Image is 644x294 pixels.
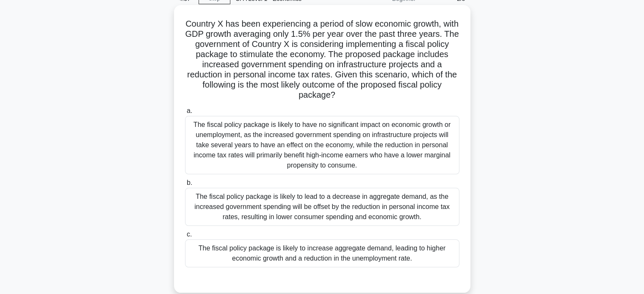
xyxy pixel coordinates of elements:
[185,116,459,174] div: The fiscal policy package is likely to have no significant impact on economic growth or unemploym...
[187,179,192,186] span: b.
[185,188,459,226] div: The fiscal policy package is likely to lead to a decrease in aggregate demand, as the increased g...
[187,107,192,114] span: a.
[185,239,459,267] div: The fiscal policy package is likely to increase aggregate demand, leading to higher economic grow...
[187,231,192,238] span: c.
[184,19,460,101] h5: Country X has been experiencing a period of slow economic growth, with GDP growth averaging only ...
